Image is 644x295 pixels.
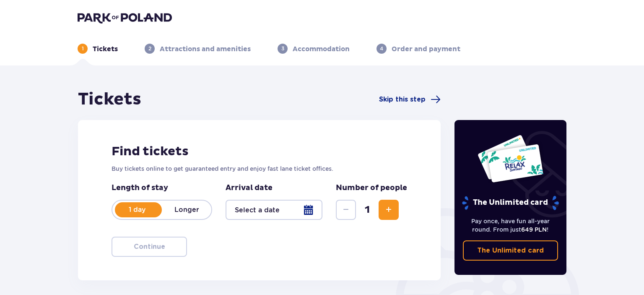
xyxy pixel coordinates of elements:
[379,95,426,104] span: Skip this step
[293,44,350,54] p: Accommodation
[358,204,377,216] span: 1
[336,183,407,193] p: Number of people
[112,237,187,257] button: Continue
[463,240,558,261] a: The Unlimited card
[112,164,407,173] p: Buy tickets online to get guaranteed entry and enjoy fast lane ticket offices.
[521,226,547,233] span: 649 PLN
[477,246,544,255] p: The Unlimited card
[160,44,251,54] p: Attractions and amenities
[463,217,558,234] p: Pay once, have fun all-year round. From just !
[379,200,399,220] button: Increase
[380,45,383,52] p: 4
[112,144,407,159] h2: Find tickets
[278,44,350,54] div: 3Accommodation
[78,12,172,23] img: Park of Poland logo
[148,45,151,52] p: 2
[134,242,165,251] p: Continue
[112,205,162,214] p: 1 day
[93,44,118,54] p: Tickets
[162,205,211,214] p: Longer
[112,183,212,193] p: Length of stay
[82,45,84,52] p: 1
[78,89,141,110] h1: Tickets
[461,196,560,210] p: The Unlimited card
[392,44,460,54] p: Order and payment
[336,200,356,220] button: Decrease
[377,44,460,54] div: 4Order and payment
[477,134,544,183] img: Two entry cards to Suntago with the word 'UNLIMITED RELAX', featuring a white background with tro...
[379,94,441,104] a: Skip this step
[145,44,251,54] div: 2Attractions and amenities
[226,183,273,193] p: Arrival date
[281,45,284,52] p: 3
[78,44,118,54] div: 1Tickets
